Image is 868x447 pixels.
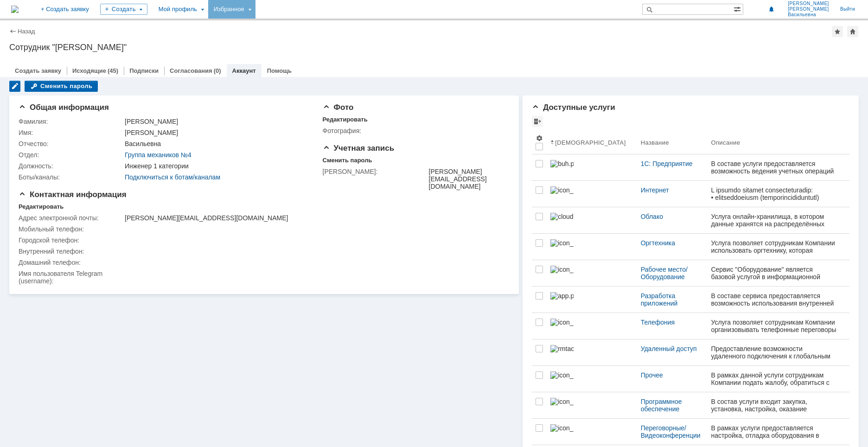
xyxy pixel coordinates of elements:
[9,81,20,92] div: Редактировать
[267,67,292,74] a: Помощь
[637,234,708,260] a: Оргтехника
[637,366,708,392] a: Прочее
[555,139,625,146] div: [DEMOGRAPHIC_DATA]
[641,371,704,379] div: Прочее
[637,313,708,339] a: Телефония
[323,168,427,175] div: [PERSON_NAME]:
[637,154,708,180] a: 1С: Предприятие
[707,313,842,339] a: Услуга позволяет сотрудникам Компании организовывать телефонные переговоры с внутренними и внешни...
[641,292,704,307] div: Разработка приложений
[547,207,637,233] a: cloud.png
[637,131,708,154] th: Название
[18,28,35,35] a: Назад
[788,6,829,12] span: [PERSON_NAME]
[125,173,220,181] a: Подключиться к ботам/каналам
[170,67,212,74] a: Согласования
[711,213,838,317] div: Услуга онлайн-хранилища, в котором данные хранятся на распределённых серверах ЦОД (2-го уровня). ...
[547,339,637,365] a: rmtacs.png
[550,292,574,300] img: app.png
[637,392,708,418] a: Программное обеспечение
[323,103,354,112] span: Фото
[19,162,123,170] div: Должность:
[707,287,842,313] a: В составе сервиса предоставляется возможность использования внутренней компетенции для мелкомасшт...
[707,392,842,418] a: В состав услуги входит закупка, установка, настройка, оказание технической поддержки базового и с...
[711,239,838,343] div: Услуга позволяет сотрудникам Компании использовать оргтехнику, которая предоставляется сотруднику...
[547,392,637,418] a: icon_vit_uslug_mini1.png
[19,173,123,181] div: Боты/каналы:
[711,371,838,401] div: В рамках данной услуги сотрудникам Компании подать жалобу, обратиться с проблемой, которая не пре...
[637,287,708,313] a: Разработка приложений
[641,139,669,146] div: Название
[637,419,708,445] a: Переговорные/Видеоконференции
[547,260,637,286] a: icon_vit_uslug_mini13.png
[19,214,123,222] div: Адрес электронной почты:
[547,419,637,445] a: icon_vit_uslug_mini1.png
[711,292,838,411] div: В составе сервиса предоставляется возможность использования внутренней компетенции для мелкомасшт...
[641,319,704,326] div: Телефония
[547,131,637,154] th: [DEMOGRAPHIC_DATA]
[637,260,708,286] a: Рабочее место/Оборудование
[707,419,842,445] a: В рамках услуги предоставляется настройка, отладка оборудования в переговорных комнатах и оказани...
[125,140,308,147] div: Васильевна
[832,26,843,37] div: Добавить в избранное
[707,339,842,365] a: Предоставление возможности удаленного подключения к глобальным системам со стороны локаций, а так...
[19,236,123,244] div: Городской телефон:
[19,140,123,147] div: Отчество:
[550,266,574,273] img: icon_vit_uslug_mini13.png
[19,190,127,199] span: Контактная информация
[532,103,615,112] span: Доступные услуги
[550,239,574,247] img: icon_vit_uslug_mini4.png
[19,270,123,285] div: Имя пользователя Telegram (username):
[11,6,19,13] img: logo
[125,118,308,125] div: [PERSON_NAME]
[550,345,574,352] img: rmtacs.png
[707,181,842,207] a: L ipsumdo sitamet consecteturadip: • elitseddoeiusm (temporincididuntutl) etdolo m aliq Enimadmi ...
[547,181,637,207] a: icon_vit_uslug_mini2.png
[547,313,637,339] a: icon_vit_uslug_mini5.png
[711,345,838,390] div: Предоставление возможности удаленного подключения к глобальным системам со стороны локаций, а так...
[547,154,637,180] a: buh.png
[19,118,123,125] div: Фамилия:
[129,67,159,74] a: Подписки
[788,1,829,6] span: [PERSON_NAME]
[19,129,123,136] div: Имя:
[15,67,61,74] a: Создать заявку
[641,160,704,167] div: 1С: Предприятие
[323,116,368,123] div: Редактировать
[547,366,637,392] a: icon_vit_uslug_mini1.png
[9,43,859,52] div: Сотрудник "[PERSON_NAME]"
[547,287,637,313] a: app.png
[11,6,19,13] a: Перейти на домашнюю страницу
[707,260,842,286] a: Сервис "Оборудование" является базовой услугой в информационной системе ГК ОАО "ГИАП". Он предост...
[323,144,395,153] span: Учетная запись
[707,154,842,180] a: В составе услуги предоставляется возможность ведения учетных операций и единой базы данных по бух...
[707,234,842,260] a: Услуга позволяет сотрудникам Компании использовать оргтехнику, которая предоставляется сотруднику...
[637,181,708,207] a: Интернет
[641,266,704,281] div: Рабочее место/Оборудование
[711,139,740,146] div: Описание
[707,366,842,392] a: В рамках данной услуги сотрудникам Компании подать жалобу, обратиться с проблемой, которая не пре...
[19,203,64,211] div: Редактировать
[550,160,574,167] img: buh.png
[125,214,308,222] div: [PERSON_NAME][EMAIL_ADDRESS][DOMAIN_NAME]
[323,157,372,164] div: Сменить пароль
[641,345,704,352] div: Удаленный доступ
[550,424,574,432] img: icon_vit_uslug_mini1.png
[641,239,704,247] div: Оргтехника
[214,67,221,74] div: (0)
[108,67,118,74] div: (45)
[711,319,838,370] div: Услуга позволяет сотрудникам Компании организовывать телефонные переговоры с внутренними и внешни...
[550,319,574,326] img: icon_vit_uslug_mini5.png
[550,213,574,220] img: cloud.png
[711,266,838,399] div: Сервис "Оборудование" является базовой услугой в информационной системе ГК ОАО "ГИАП". Он предост...
[550,398,574,405] img: icon_vit_uslug_mini1.png
[641,186,704,194] div: Интернет
[532,116,543,127] div: Просмотреть архив
[429,168,506,190] div: [PERSON_NAME][EMAIL_ADDRESS][DOMAIN_NAME]
[19,248,123,255] div: Внутренний телефон:
[847,26,858,37] div: Сделать домашней страницей
[547,234,637,260] a: icon_vit_uslug_mini4.png
[550,371,574,379] img: icon_vit_uslug_mini1.png
[125,162,308,170] div: Инженер 1 категории
[711,186,838,327] div: L ipsumdo sitamet consecteturadip: • elitseddoeiusm (temporincididuntutl) etdolo m aliq Enimadmi ...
